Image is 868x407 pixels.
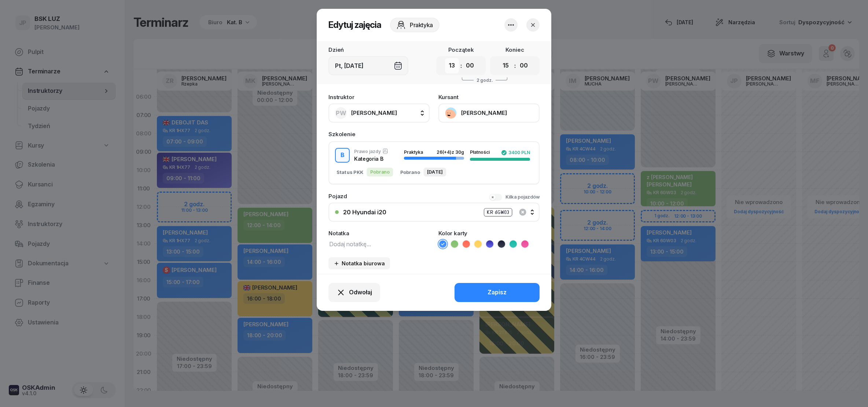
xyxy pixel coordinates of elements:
[351,109,397,116] span: [PERSON_NAME]
[349,288,372,297] span: Odwołaj
[484,208,512,217] div: KR 6GW03
[328,257,390,269] button: Notatka biurowa
[460,61,462,70] div: :
[514,61,516,70] div: :
[334,260,385,266] div: Notatka biurowa
[455,283,540,302] button: Zapisz
[328,283,380,302] button: Odwołaj
[328,103,430,123] button: PW[PERSON_NAME]
[488,288,507,297] div: Zapisz
[438,103,540,123] button: [PERSON_NAME]
[489,193,540,201] button: Kilka pojazdów
[343,209,386,215] div: 20 Hyundai i20
[328,19,381,31] h2: Edytuj zajęcia
[328,203,540,222] button: 20 Hyundai i20KR 6GW03
[505,193,540,201] div: Kilka pojazdów
[336,110,346,116] span: PW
